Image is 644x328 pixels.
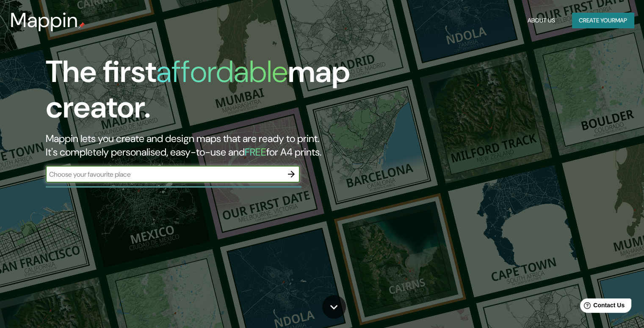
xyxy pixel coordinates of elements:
[572,13,634,28] button: Create yourmap
[245,145,266,159] h5: FREE
[78,22,85,29] img: mappin-pin
[46,169,283,179] input: Choose your favourite place
[156,52,288,91] h1: affordable
[569,295,635,319] iframe: Help widget launcher
[524,13,558,28] button: About Us
[46,132,368,159] h2: Mappin lets you create and design maps that are ready to print. It's completely personalised, eas...
[46,54,368,132] h1: The first map creator.
[10,8,78,32] h3: Mappin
